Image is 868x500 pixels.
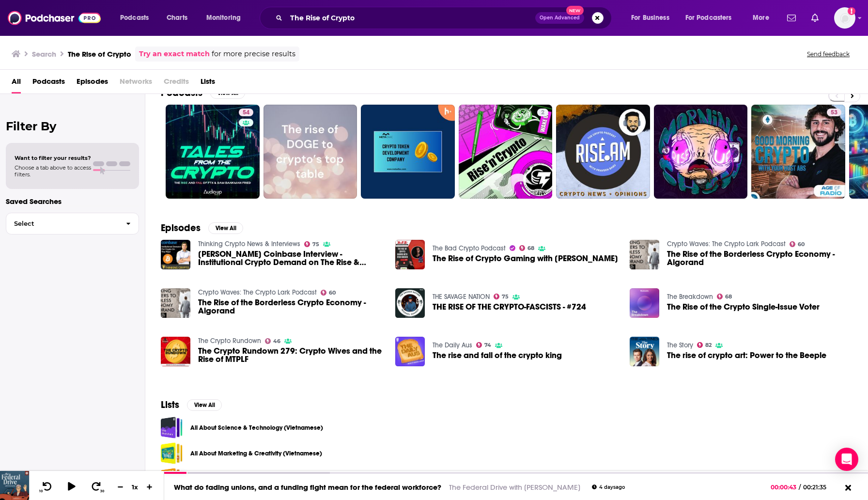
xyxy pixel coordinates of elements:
[39,489,43,493] span: 10
[174,483,441,492] a: What do fading unions, and a funding fight mean for the federal workforce?
[161,442,183,464] span: All About Marketing & Creativity (Vietnamese)
[725,295,732,299] span: 68
[6,220,118,227] span: Select
[537,109,548,116] a: 2
[167,11,187,25] span: Charts
[433,254,618,263] span: The Rise of Crypto Gaming with [PERSON_NAME]
[304,241,320,247] a: 75
[8,9,101,27] img: Podchaser - Follow, Share and Rate Podcasts
[200,10,253,26] button: open menu
[198,347,384,363] a: The Crypto Rundown 279: Crypto Wives and the Rise of MTPLF
[37,481,56,493] button: 10
[198,298,384,315] span: The Rise of the Borderless Crypto Economy - Algorand
[790,241,805,247] a: 60
[6,197,139,206] p: Saved Searches
[395,337,425,366] img: The rise and fall of the crypto king
[269,7,621,29] div: Search podcasts, credits, & more...
[697,342,712,348] a: 82
[113,10,161,26] button: open menu
[592,484,625,490] div: 4 days ago
[667,250,852,266] a: The Rise of the Borderless Crypto Economy - Algorand
[433,351,562,359] a: The rise and fall of the crypto king
[751,105,845,199] a: 53
[705,343,712,347] span: 82
[212,48,295,60] span: for more precise results
[265,338,281,344] a: 46
[630,288,659,318] img: The Rise of the Crypto Single-Issue Voter
[198,250,384,266] span: [PERSON_NAME] Coinbase Interview - Institutional Crypto Demand on The Rise & Crypto Custody
[15,155,91,161] span: Want to filter your results?
[198,250,384,266] a: Brett Tejpaul Coinbase Interview - Institutional Crypto Demand on The Rise & Crypto Custody
[164,74,189,94] span: Credits
[68,49,131,59] h3: The Rise of Crypto
[519,245,535,251] a: 68
[161,240,190,269] img: Brett Tejpaul Coinbase Interview - Institutional Crypto Demand on The Rise & Crypto Custody
[6,213,139,234] button: Select
[433,293,490,301] a: THE SAVAGE NATION
[476,342,492,348] a: 74
[160,10,193,26] a: Charts
[433,303,586,311] span: THE RISE OF THE CRYPTO-FASCISTS - #724
[771,484,799,491] span: 00:00:43
[449,483,580,492] a: The Federal Drive with [PERSON_NAME]
[535,12,584,24] button: Open AdvancedNew
[667,351,826,359] span: The rise of crypto art: Power to the Beeple
[120,11,149,25] span: Podcasts
[77,74,108,94] a: Episodes
[827,109,841,116] a: 53
[630,337,659,366] img: The rise of crypto art: Power to the Beeple
[329,291,336,295] span: 60
[208,222,243,234] button: View All
[667,341,693,349] a: The Story
[395,240,425,269] a: The Rise of Crypto Gaming with Ryan Rodden
[161,468,183,490] a: Career Building & Self-development (Vietnamese)
[799,484,801,491] span: /
[753,11,769,25] span: More
[804,50,852,58] button: Send feedback
[459,105,553,199] a: 2
[395,288,425,318] img: THE RISE OF THE CRYPTO-FASCISTS - #724
[161,417,183,438] span: All About Science & Technology (Vietnamese)
[6,119,139,133] h2: Filter By
[12,74,21,94] a: All
[161,288,190,318] a: The Rise of the Borderless Crypto Economy - Algorand
[801,484,836,491] span: 00:21:35
[161,222,243,234] a: EpisodesView All
[541,108,544,118] span: 2
[630,240,659,269] img: The Rise of the Borderless Crypto Economy - Algorand
[783,10,800,26] a: Show notifications dropdown
[807,10,822,26] a: Show notifications dropdown
[433,254,618,263] a: The Rise of Crypto Gaming with Ryan Rodden
[88,481,106,493] button: 30
[321,290,336,296] a: 60
[198,240,300,248] a: Thinking Crypto News & Interviews
[848,7,855,15] svg: Add a profile image
[667,240,786,248] a: Crypto Waves: The Crypto Lark Podcast
[161,222,201,234] h2: Episodes
[746,10,781,26] button: open menu
[685,11,732,25] span: For Podcasters
[206,11,241,25] span: Monitoring
[566,6,584,15] span: New
[201,74,215,94] span: Lists
[834,7,855,29] img: User Profile
[190,448,322,459] a: All About Marketing & Creativity (Vietnamese)
[831,108,837,118] span: 53
[198,288,317,297] a: Crypto Waves: The Crypto Lark Podcast
[161,337,190,366] img: The Crypto Rundown 279: Crypto Wives and the Rise of MTPLF
[15,164,91,178] span: Choose a tab above to access filters.
[717,294,732,299] a: 68
[312,242,319,247] span: 75
[166,105,260,199] a: 54
[161,399,222,411] a: ListsView All
[834,7,855,29] button: Show profile menu
[273,339,280,344] span: 46
[286,10,535,26] input: Search podcasts, credits, & more...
